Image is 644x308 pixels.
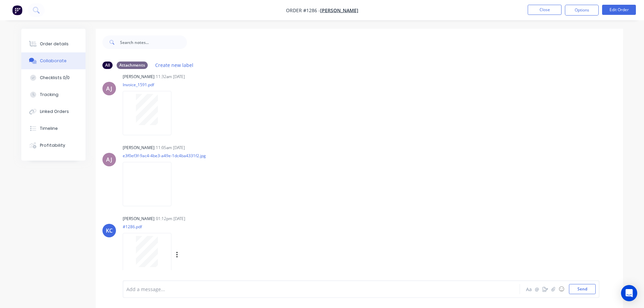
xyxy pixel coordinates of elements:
[21,52,86,69] button: Collaborate
[120,35,187,49] input: Search notes...
[21,35,86,52] button: Order details
[557,285,566,293] button: ☺
[102,62,113,69] div: All
[123,153,206,159] p: e3f0ef3f-9ac4-4be3-a49e-1dc4ba4331f2.jpg
[40,109,69,115] div: Linked Orders
[320,7,358,14] a: [PERSON_NAME]
[156,74,185,80] div: 11:32am [DATE]
[525,285,533,293] button: Aa
[40,125,58,132] div: Timeline
[123,224,247,230] p: #1286.pdf
[106,156,112,164] div: AJ
[117,62,148,69] div: Attachments
[40,58,67,64] div: Collaborate
[123,216,154,222] div: [PERSON_NAME]
[152,61,197,70] button: Create new label
[286,7,320,14] span: Order #1286 -
[569,284,596,294] button: Send
[621,285,637,301] div: Open Intercom Messenger
[106,227,113,235] div: KC
[21,120,86,137] button: Timeline
[123,74,154,80] div: [PERSON_NAME]
[12,5,22,15] img: Factory
[156,145,185,151] div: 11:05am [DATE]
[602,5,636,15] button: Edit Order
[533,285,541,293] button: @
[123,145,154,151] div: [PERSON_NAME]
[156,216,185,222] div: 01:12pm [DATE]
[40,75,70,81] div: Checklists 0/0
[21,137,86,154] button: Profitability
[21,103,86,120] button: Linked Orders
[21,86,86,103] button: Tracking
[565,5,599,16] button: Options
[21,69,86,86] button: Checklists 0/0
[123,82,178,88] p: Invoice_1591.pdf
[40,142,65,148] div: Profitability
[40,92,58,98] div: Tracking
[40,41,69,47] div: Order details
[106,85,112,93] div: AJ
[528,5,562,15] button: Close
